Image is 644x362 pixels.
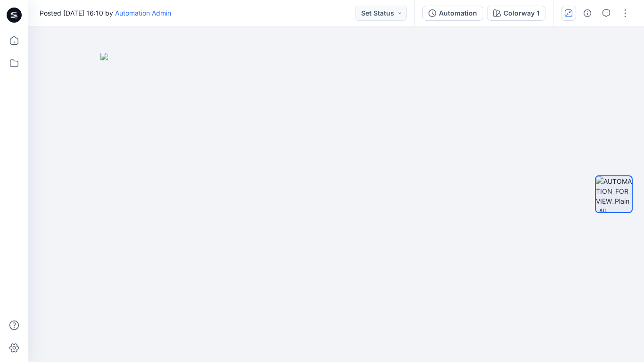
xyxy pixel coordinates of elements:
button: Automation [422,6,483,21]
div: Automation [439,8,477,18]
span: Posted [DATE] 16:10 by [40,8,171,18]
a: Automation Admin [115,9,171,17]
div: Colorway 1 [504,8,539,18]
button: Colorway 1 [487,6,545,21]
img: AUTOMATION_FOR_VIEW_Plain_All colorways (4) [596,176,632,212]
img: eyJhbGciOiJIUzI1NiIsImtpZCI6IjAiLCJzbHQiOiJzZXMiLCJ0eXAiOiJKV1QifQ.eyJkYXRhIjp7InR5cGUiOiJzdG9yYW... [100,53,572,362]
button: Details [580,6,595,21]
